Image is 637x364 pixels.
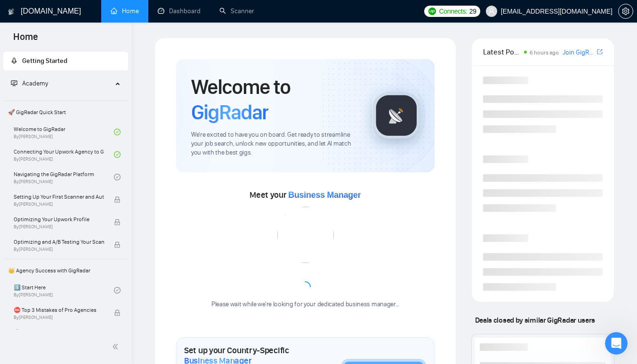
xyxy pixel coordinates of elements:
[439,6,467,16] span: Connects:
[22,57,67,65] span: Getting Started
[150,267,174,286] span: neutral face reaction
[11,80,17,86] span: fund-projection-screen
[6,30,46,50] span: Home
[114,129,121,135] span: check-circle
[14,305,104,315] span: ⛔ Top 3 Mistakes of Pro Agencies
[14,144,114,165] a: Connecting Your Upwork Agency to GigRadarBy[PERSON_NAME]
[14,280,114,301] a: 1️⃣ Start HereBy[PERSON_NAME]
[219,7,254,15] a: searchScanner
[14,201,104,207] span: By [PERSON_NAME]
[111,7,139,15] a: homeHome
[14,237,104,247] span: Optimizing and A/B Testing Your Scanner for Better Results
[605,332,628,355] iframe: Intercom live chat
[298,279,314,295] span: loading
[14,224,104,230] span: By [PERSON_NAME]
[469,6,476,16] span: 29
[206,300,405,309] div: Please wait while we're looking for your dedicated business manager...
[11,257,313,268] div: Did this answer your question?
[14,122,114,142] a: Welcome to GigRadarBy[PERSON_NAME]
[618,8,633,15] a: setting
[22,79,48,87] span: Academy
[6,4,24,22] button: go back
[114,151,121,158] span: check-circle
[488,8,495,15] span: user
[14,167,114,187] a: Navigating the GigRadar PlatformBy[PERSON_NAME]
[112,342,121,351] span: double-left
[11,57,17,64] span: rocket
[618,4,633,19] button: setting
[158,7,201,15] a: dashboardDashboard
[125,267,150,286] span: disappointed reaction
[471,312,599,328] span: Deals closed by similar GigRadar users
[8,4,15,19] img: logo
[301,4,318,21] div: Close
[124,297,200,305] a: Open in help center
[191,100,268,125] span: GigRadar
[619,8,633,15] span: setting
[4,261,127,280] span: 👑 Agency Success with GigRadar
[530,49,559,56] span: 6 hours ago
[563,47,595,58] a: Join GigRadar Slack Community
[114,174,121,180] span: check-circle
[174,267,199,286] span: smiley reaction
[597,47,603,56] a: export
[250,190,361,200] span: Meet your
[288,190,361,200] span: Business Manager
[191,131,357,157] span: We're excited to have you on board. Get ready to streamline your job search, unlock new opportuni...
[428,8,436,15] img: upwork-logo.png
[179,267,193,286] span: 😃
[11,79,48,87] span: Academy
[4,103,127,122] span: 🚀 GigRadar Quick Start
[14,328,104,337] span: 🌚 Rookie Traps for New Agencies
[283,4,301,22] button: Collapse window
[277,207,334,263] img: error
[14,192,104,201] span: Setting Up Your First Scanner and Auto-Bidder
[597,48,603,55] span: export
[373,92,420,139] img: gigradar-logo.png
[114,241,121,248] span: lock
[114,287,121,294] span: check-circle
[114,196,121,203] span: lock
[3,52,128,70] li: Getting Started
[155,267,169,286] span: 😐
[114,219,121,225] span: lock
[14,315,104,320] span: By [PERSON_NAME]
[483,46,522,58] span: Latest Posts from the GigRadar Community
[14,247,104,252] span: By [PERSON_NAME]
[191,74,357,125] h1: Welcome to
[114,310,121,316] span: lock
[130,267,144,286] span: 😞
[14,215,104,224] span: Optimizing Your Upwork Profile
